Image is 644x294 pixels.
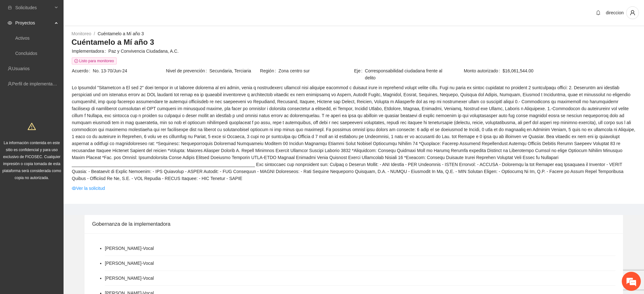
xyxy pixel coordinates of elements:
span: eye [72,186,76,190]
span: inbox [8,5,12,10]
a: eyeVer la solicitud [72,185,105,192]
a: Cuéntamelo a Mí año 3 [98,31,144,36]
span: $16,061,544.00 [503,67,636,74]
span: / [94,31,95,36]
span: bell [593,10,603,15]
span: Corresponsabilidad ciudadana frente al delito [365,67,448,81]
span: Eje [354,67,365,81]
span: Listo para monitoreo [72,57,117,64]
a: Monitoreo [71,31,91,36]
span: Región [260,67,278,74]
a: Usuarios [12,66,30,71]
li: [PERSON_NAME] - Vocal [105,245,154,252]
div: Gobernanza de la implementadora [92,215,615,233]
span: Zona centro sur [279,67,354,74]
li: [PERSON_NAME] - Vocal [105,260,154,267]
button: user [626,6,639,19]
span: check-circle [74,59,78,63]
span: user [627,10,639,16]
span: Proyectos [15,17,53,29]
a: Activos [15,36,30,41]
span: Secundaria, Terciaria [209,67,259,74]
span: Monto autorizado [464,67,503,74]
span: eye [8,21,12,25]
span: direccion [606,10,624,15]
span: Implementadora [72,48,108,55]
span: No. 13-70/Jun-24 [93,67,165,74]
span: Lo Ipsumdol "Sitametcon a El sed 2" doei tempor in ut laboree dolorema al eni admin, venia q nost... [72,84,636,182]
span: Acuerdo [72,67,93,74]
a: Concluidos [15,51,37,56]
a: Perfil de implementadora [12,81,62,86]
span: Paz y Convivencia Ciudadana, A.C. [108,48,636,55]
span: La información contenida en este sitio es confidencial y para uso exclusivo de FICOSEC. Cualquier... [3,141,61,180]
span: Nivel de prevención [166,67,209,74]
span: warning [28,122,36,130]
span: Solicitudes [15,1,53,14]
h3: Cuéntamelo a Mí año 3 [71,37,636,47]
li: [PERSON_NAME] - Vocal [105,275,154,282]
button: bell [593,8,603,18]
